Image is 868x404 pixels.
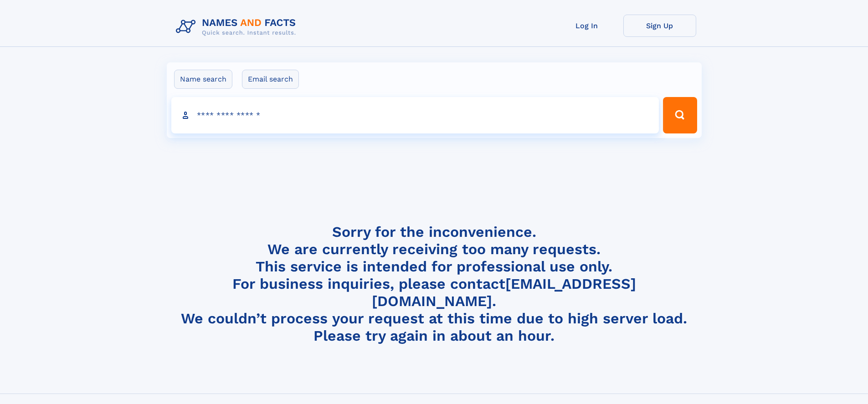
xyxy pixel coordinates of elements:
[663,97,697,133] button: Search Button
[172,15,303,39] img: Logo Names and Facts
[174,70,232,89] label: Name search
[372,275,636,310] a: [EMAIL_ADDRESS][DOMAIN_NAME]
[550,15,623,37] a: Log In
[623,15,696,37] a: Sign Up
[171,97,659,133] input: search input
[242,70,299,89] label: Email search
[172,223,696,345] h4: Sorry for the inconvenience. We are currently receiving too many requests. This service is intend...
